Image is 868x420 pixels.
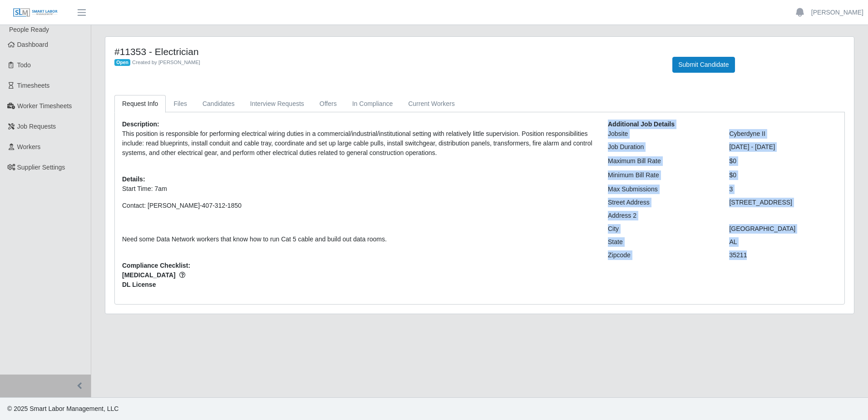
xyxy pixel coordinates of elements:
[722,170,844,180] div: $0
[122,129,594,158] p: This position is responsible for performing electrical wiring duties in a commercial/industrial/i...
[122,184,594,194] p: Start Time: 7am
[601,142,723,152] div: Job Duration
[132,60,200,65] span: Created by [PERSON_NAME]
[7,405,118,412] span: © 2025 Smart Labor Management, LLC
[195,95,242,113] a: Candidates
[17,82,50,89] span: Timesheets
[9,26,49,33] span: People Ready
[672,57,735,73] button: Submit Candidate
[811,8,863,17] a: [PERSON_NAME]
[722,198,844,207] div: [STREET_ADDRESS]
[722,250,844,260] div: 35211
[166,95,195,113] a: Files
[122,120,159,128] b: Description:
[17,102,72,110] span: Worker Timesheets
[722,237,844,247] div: AL
[608,120,675,128] b: Additional Job Details
[17,164,65,171] span: Supplier Settings
[722,156,844,166] div: $0
[122,235,594,244] p: Need some Data Network workers that know how to run Cat 5 cable and build out data rooms.
[601,185,723,194] div: Max Submissions
[722,142,844,152] div: [DATE] - [DATE]
[601,250,723,260] div: Zipcode
[17,41,49,48] span: Dashboard
[722,129,844,139] div: Cyberdyne II
[114,59,130,66] span: Open
[17,143,41,150] span: Workers
[601,156,723,166] div: Maximum Bill Rate
[601,237,723,247] div: State
[312,95,345,113] a: Offers
[722,185,844,194] div: 3
[122,280,594,290] span: DL License
[13,8,58,18] img: SLM Logo
[601,224,723,234] div: City
[722,224,844,234] div: [GEOGRAPHIC_DATA]
[601,211,723,220] div: Address 2
[601,129,723,139] div: Jobsite
[122,201,594,210] p: Contact: [PERSON_NAME]-407-312-1850
[601,170,723,180] div: Minimum Bill Rate
[17,123,56,130] span: Job Requests
[122,262,190,269] b: Compliance Checklist:
[122,175,145,183] b: Details:
[242,95,312,113] a: Interview Requests
[122,270,594,280] span: [MEDICAL_DATA]
[601,198,723,207] div: Street Address
[114,95,166,113] a: Request Info
[400,95,462,113] a: Current Workers
[345,95,401,113] a: In Compliance
[17,61,31,69] span: Todo
[114,46,659,57] h4: #11353 - Electrician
